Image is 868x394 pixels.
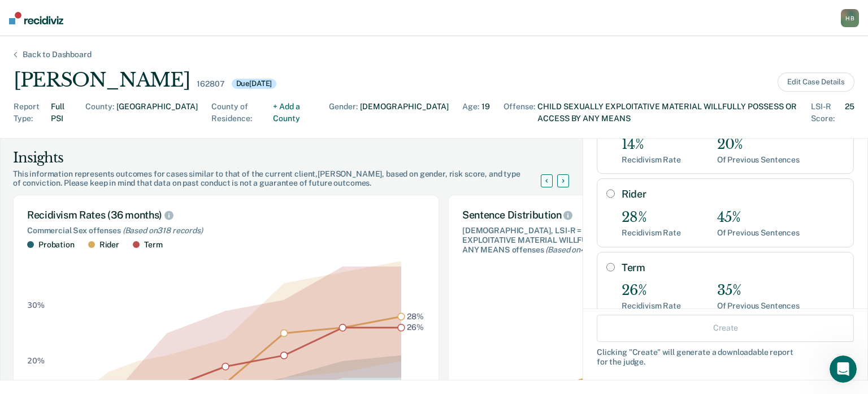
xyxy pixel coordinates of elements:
label: Term [622,262,844,274]
div: Recidivism Rate [622,228,681,238]
div: Back to Dashboard [9,50,105,59]
div: 25 [845,101,854,125]
div: Of Previous Sentences [717,228,800,238]
div: H B [841,9,859,27]
div: 20% [717,136,800,153]
div: Full PSI [51,101,72,125]
div: Insights [13,149,554,167]
text: 26% [407,323,424,332]
div: Recidivism Rates (36 months) [27,209,425,221]
div: 35% [717,282,800,299]
div: Recidivism Rate [622,301,681,311]
div: Of Previous Sentences [717,301,800,311]
div: 26% [622,282,681,299]
div: 45% [717,209,800,226]
div: [GEOGRAPHIC_DATA] [116,101,198,125]
div: Offense : [504,101,535,125]
div: County : [85,101,114,125]
div: [PERSON_NAME] [14,68,190,92]
button: Edit Case Details [778,72,854,92]
div: Sentence Distribution [462,209,706,221]
button: Create [597,314,854,341]
div: [DEMOGRAPHIC_DATA] [360,101,449,125]
div: Commercial Sex offenses [27,226,425,235]
img: Recidiviz [9,12,63,24]
div: Gender : [329,101,358,125]
div: Due [DATE] [232,79,277,89]
div: [DEMOGRAPHIC_DATA], LSI-R = 21-28, CHILD SEXUALLY EXPLOITATIVE MATERIAL WILLFULLY POSSESS OR ACCE... [462,226,706,254]
span: (Based on 40 records ) [545,245,622,254]
text: 30% [27,301,45,310]
div: This information represents outcomes for cases similar to that of the current client, [PERSON_NAM... [13,169,554,189]
div: LSI-R Score : [811,101,843,125]
div: Of Previous Sentences [717,155,800,165]
div: Recidivism Rate [622,155,681,165]
div: Probation [38,240,75,250]
div: County of Residence : [211,101,271,125]
div: CHILD SEXUALLY EXPLOITATIVE MATERIAL WILLFULLY POSSESS OR ACCESS BY ANY MEANS [537,101,797,125]
button: HB [841,9,859,27]
div: Age : [462,101,479,125]
div: 28% [622,209,681,226]
div: 162807 [197,79,224,89]
div: Term [144,240,162,250]
span: (Based on 318 records ) [123,226,203,235]
div: Report Type : [14,101,49,125]
div: + Add a County [273,101,315,125]
div: Rider [99,240,119,250]
div: 19 [481,101,490,125]
div: Clicking " Create " will generate a downloadable report for the judge. [597,347,854,366]
label: Rider [622,188,844,200]
text: 28% [407,311,424,320]
text: 20% [27,356,45,365]
iframe: Intercom live chat [830,356,857,383]
div: 14% [622,136,681,153]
